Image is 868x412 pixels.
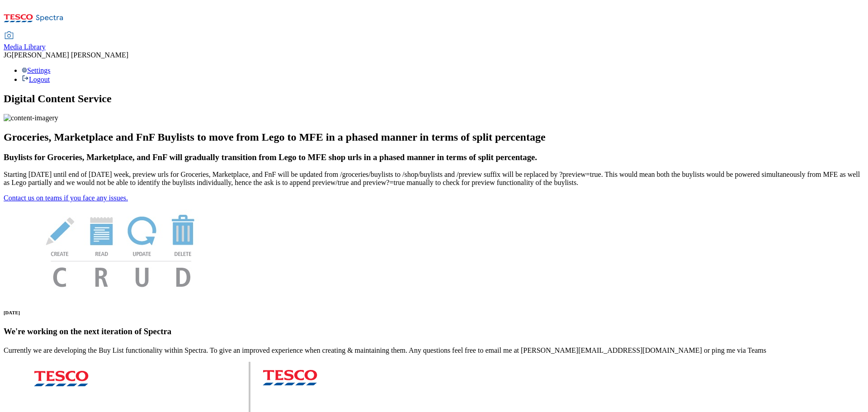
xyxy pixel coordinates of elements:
img: News Image [4,202,239,297]
span: Media Library [4,43,46,51]
a: Contact us on teams if you face any issues. [4,194,128,202]
span: [PERSON_NAME] [PERSON_NAME] [12,51,128,59]
p: Currently we are developing the Buy List functionality within Spectra. To give an improved experi... [4,346,864,355]
h3: We're working on the next iteration of Spectra [4,327,864,336]
p: Starting [DATE] until end of [DATE] week, preview urls for Groceries, Marketplace, and FnF will b... [4,170,864,187]
img: content-imagery [4,114,58,122]
a: Settings [22,66,51,74]
a: Media Library [4,32,46,51]
h1: Digital Content Service [4,93,864,105]
span: JG [4,51,12,59]
h6: [DATE] [4,310,864,315]
h2: Groceries, Marketplace and FnF Buylists to move from Lego to MFE in a phased manner in terms of s... [4,131,864,143]
a: Logout [22,76,50,83]
h3: Buylists for Groceries, Marketplace, and FnF will gradually transition from Lego to MFE shop urls... [4,152,864,162]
